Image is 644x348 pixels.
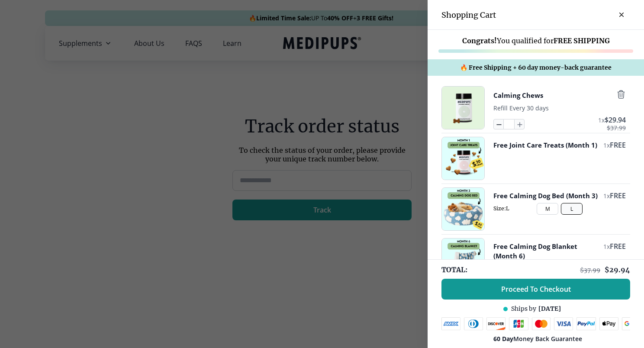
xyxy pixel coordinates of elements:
span: FREE [610,140,626,150]
button: Free Calming Dog Bed (Month 3) [493,191,598,200]
span: $ 29.94 [605,115,626,125]
img: mastercard [532,317,551,330]
strong: FREE SHIPPING [554,36,610,45]
img: Free Calming Dog Blanket (Month 6) [442,238,484,281]
img: apple [599,317,618,330]
span: FREE [610,242,626,251]
button: Calming Chews [493,90,543,101]
span: [DATE] [538,305,561,313]
strong: 60 Day [493,335,513,343]
span: 1 x [603,242,610,251]
span: 1 x [603,141,610,149]
img: visa [554,317,573,330]
span: $ 37.99 [607,125,626,132]
img: diners-club [464,317,483,330]
button: M [537,203,558,215]
img: jcb [509,317,528,330]
img: paypal [576,317,596,330]
span: $ 29.94 [605,265,630,274]
span: 1 x [598,116,605,124]
span: You qualified for [462,36,610,45]
img: Free Calming Dog Bed (Month 3) [442,188,484,230]
button: L [561,203,583,215]
strong: Congrats! [462,36,497,45]
button: Free Joint Care Treats (Month 1) [493,140,597,150]
span: 🔥 Free Shipping + 60 day money-back guarantee [460,64,612,71]
span: $ 37.99 [580,266,600,274]
button: Proceed To Checkout [441,279,630,300]
img: amex [441,317,460,330]
span: TOTAL: [441,265,467,274]
span: 1 x [603,192,610,200]
span: Ships by [511,305,536,313]
span: Proceed To Checkout [501,285,571,293]
img: google [622,317,641,330]
span: Refill Every 30 days [493,104,549,112]
img: Calming Chews [442,87,484,129]
button: close-cart [613,6,630,23]
span: Money Back Guarantee [493,335,582,343]
img: discover [486,317,506,330]
button: Free Calming Dog Blanket (Month 6) [493,242,599,261]
span: FREE [610,191,626,200]
span: Size: L [493,205,626,212]
h3: Shopping Cart [441,10,496,20]
img: Free Joint Care Treats (Month 1) [442,137,484,180]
